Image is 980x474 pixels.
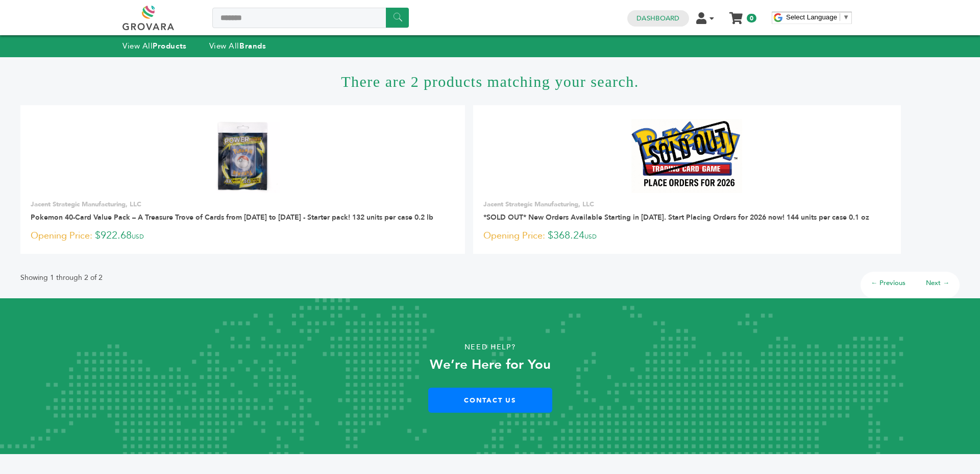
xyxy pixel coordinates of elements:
[483,212,869,222] a: *SOLD OUT* New Orders Available Starting in [DATE]. Start Placing Orders for 2026 now! 144 units ...
[483,228,891,244] p: $368.24
[871,278,905,288] a: ← Previous
[584,232,597,241] span: USD
[428,388,552,413] a: Contact Us
[153,41,186,51] strong: Products
[430,355,551,374] strong: We’re Here for You
[747,14,756,22] span: 0
[843,13,849,21] span: ▼
[786,13,849,21] a: Select Language​
[206,119,280,193] img: Pokemon 40-Card Value Pack – A Treasure Trove of Cards from 1996 to 2024 - Starter pack! 132 unit...
[31,212,433,222] a: Pokemon 40-Card Value Pack – A Treasure Trove of Cards from [DATE] to [DATE] - Starter pack! 132 ...
[122,41,187,51] a: View AllProducts
[926,278,949,288] a: Next →
[840,13,840,21] span: ​
[20,272,103,284] p: Showing 1 through 2 of 2
[49,340,931,355] p: Need Help?
[636,14,679,23] a: Dashboard
[212,8,409,28] input: Search a product or brand...
[483,229,545,243] span: Opening Price:
[730,9,742,20] a: My Cart
[132,232,144,241] span: USD
[631,119,742,193] img: *SOLD OUT* New Orders Available Starting in 2026. Start Placing Orders for 2026 now! 144 units pe...
[483,200,891,209] p: Jacent Strategic Manufacturing, LLC
[239,41,266,51] strong: Brands
[209,41,266,51] a: View AllBrands
[31,200,455,209] p: Jacent Strategic Manufacturing, LLC
[20,57,960,105] h1: There are 2 products matching your search.
[31,228,455,244] p: $922.68
[786,13,837,21] span: Select Language
[31,229,92,243] span: Opening Price:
